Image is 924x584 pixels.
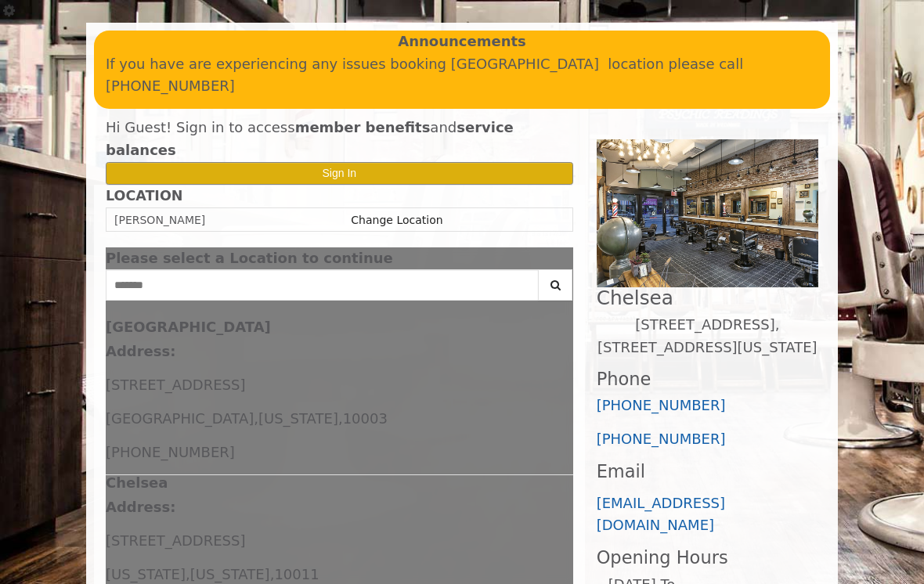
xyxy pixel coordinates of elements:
a: [EMAIL_ADDRESS][DOMAIN_NAME] [597,495,725,534]
span: [US_STATE] [106,566,186,582]
span: , [338,410,343,427]
input: Search Center [106,269,539,301]
b: [GEOGRAPHIC_DATA] [106,319,271,335]
span: 10003 [343,410,388,427]
b: Announcements [398,31,526,53]
h3: Phone [597,370,818,389]
span: [STREET_ADDRESS] [106,377,245,393]
button: Sign In [106,162,573,185]
h2: Chelsea [597,287,818,308]
button: close dialog [550,253,573,263]
a: [PHONE_NUMBER] [597,431,726,447]
b: Chelsea [106,474,168,491]
span: [PERSON_NAME] [114,214,205,226]
span: [PHONE_NUMBER] [106,444,235,460]
h3: Opening Hours [597,548,818,568]
b: Address: [106,343,175,359]
div: Hi Guest! Sign in to access and [106,117,573,162]
b: Address: [106,499,175,515]
b: member benefits [295,119,431,135]
span: , [254,410,258,427]
i: Search button [547,279,565,290]
span: Please select a Location to continue [106,250,393,266]
span: , [186,566,190,582]
span: [US_STATE] [190,566,270,582]
span: [STREET_ADDRESS] [106,532,245,549]
span: , [270,566,275,582]
a: Change Location [351,214,442,226]
a: [PHONE_NUMBER] [597,397,726,413]
b: service balances [106,119,514,158]
p: If you have are experiencing any issues booking [GEOGRAPHIC_DATA] location please call [PHONE_NUM... [106,53,818,99]
span: [GEOGRAPHIC_DATA] [106,410,254,427]
div: Center Select [106,269,573,308]
p: [STREET_ADDRESS],[STREET_ADDRESS][US_STATE] [597,314,818,359]
span: [US_STATE] [258,410,338,427]
b: LOCATION [106,188,182,204]
h3: Email [597,462,818,481]
span: 10011 [274,566,319,582]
